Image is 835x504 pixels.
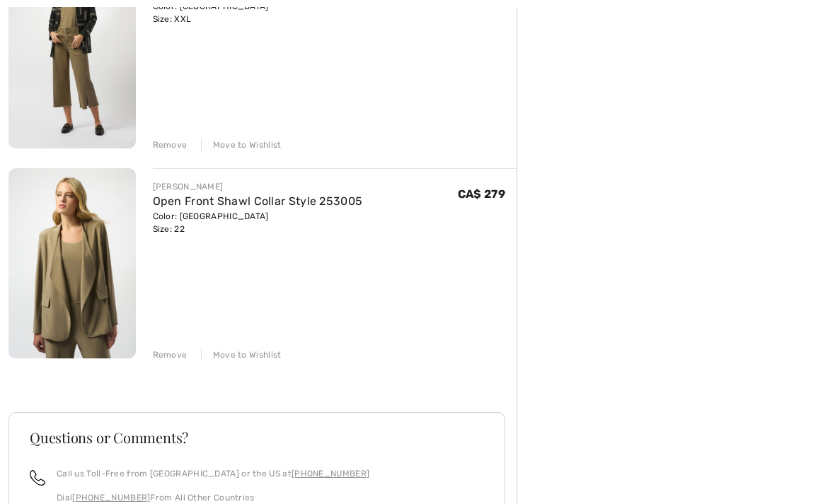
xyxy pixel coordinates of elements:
[153,139,188,152] div: Remove
[153,349,188,362] div: Remove
[153,211,363,236] div: Color: [GEOGRAPHIC_DATA] Size: 22
[72,493,150,503] a: [PHONE_NUMBER]
[458,188,505,201] span: CA$ 279
[201,139,282,152] div: Move to Wishlist
[292,469,369,479] a: [PHONE_NUMBER]
[153,195,363,209] a: Open Front Shawl Collar Style 253005
[30,431,484,445] h3: Questions or Comments?
[153,181,363,194] div: [PERSON_NAME]
[201,349,282,362] div: Move to Wishlist
[57,468,369,481] p: Call us Toll-Free from [GEOGRAPHIC_DATA] or the US at
[8,169,136,359] img: Open Front Shawl Collar Style 253005
[30,471,45,486] img: call
[153,1,399,26] div: Color: [GEOGRAPHIC_DATA] Size: XXL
